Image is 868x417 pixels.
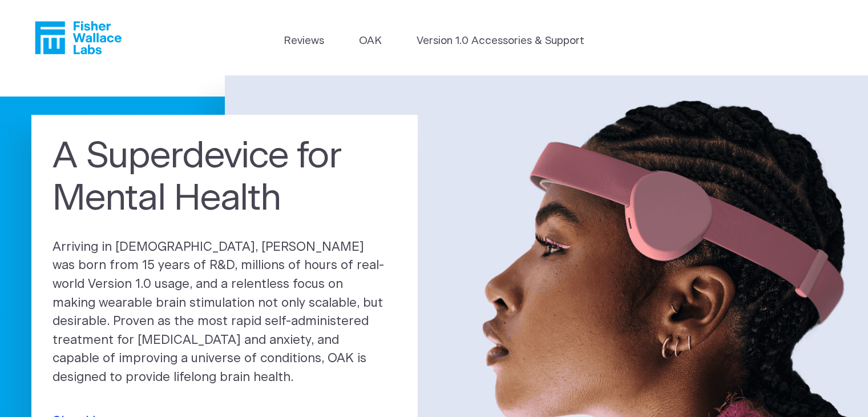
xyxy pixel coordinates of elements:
[35,21,122,54] a: Fisher Wallace
[53,136,397,220] h1: A Superdevice for Mental Health
[359,33,382,49] a: OAK
[417,33,584,49] a: Version 1.0 Accessories & Support
[284,33,324,49] a: Reviews
[53,238,397,387] p: Arriving in [DEMOGRAPHIC_DATA], [PERSON_NAME] was born from 15 years of R&D, millions of hours of...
